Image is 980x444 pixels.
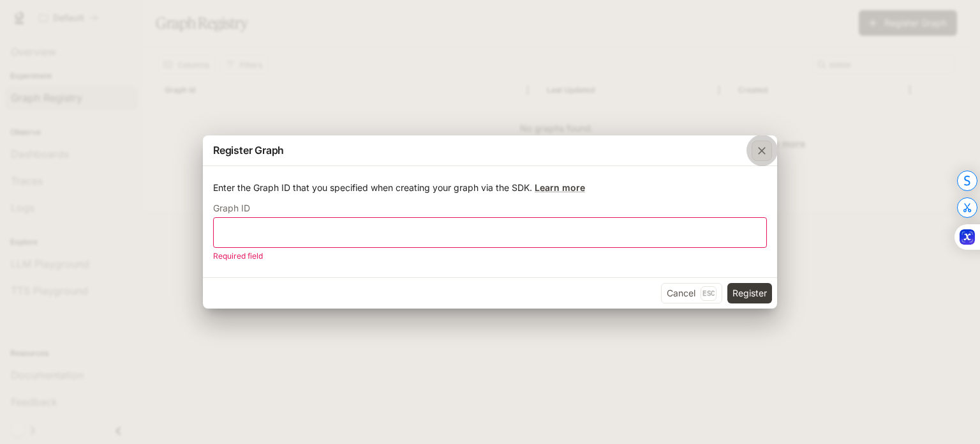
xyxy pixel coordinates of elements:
[727,283,772,303] button: Register
[213,204,250,213] p: Graph ID
[213,181,767,194] p: Enter the Graph ID that you specified when creating your graph via the SDK.
[701,286,716,300] p: Esc
[213,142,284,158] p: Register Graph
[535,182,585,193] a: Learn more
[661,283,722,303] button: CancelEsc
[213,250,758,263] p: Required field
